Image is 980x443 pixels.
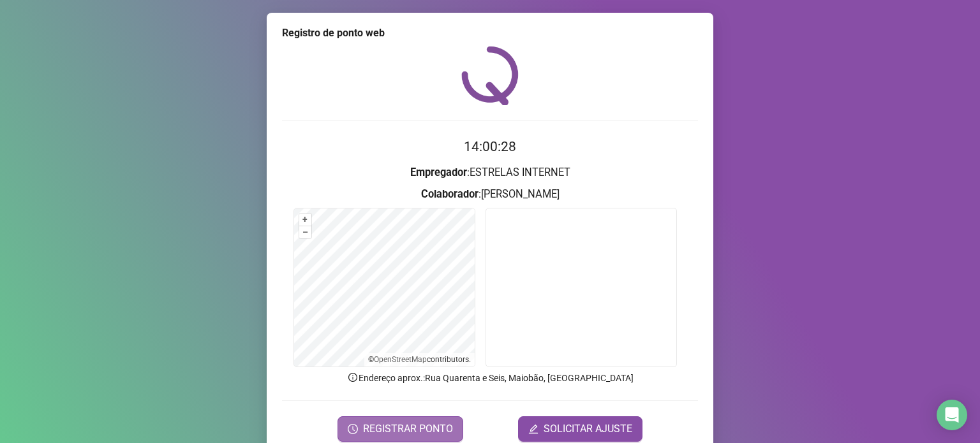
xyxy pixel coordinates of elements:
[338,416,463,442] button: REGISTRAR PONTO
[299,226,311,238] button: –
[368,355,471,364] li: © contributors.
[410,166,467,178] strong: Empregador
[348,424,358,434] span: clock-circle
[282,371,698,385] p: Endereço aprox. : Rua Quarenta e Seis, Maiobão, [GEOGRAPHIC_DATA]
[299,214,311,226] button: +
[421,188,479,200] strong: Colaborador
[282,25,698,41] div: Registro de ponto web
[937,400,967,430] div: Open Intercom Messenger
[282,186,698,203] h3: : [PERSON_NAME]
[461,46,519,105] img: QRPoint
[374,355,427,364] a: OpenStreetMap
[528,424,538,434] span: edit
[518,416,642,442] button: editSOLICITAR AJUSTE
[347,372,359,383] span: info-circle
[282,164,698,181] h3: : ESTRELAS INTERNET
[464,139,516,154] time: 14:00:28
[544,421,632,437] span: SOLICITAR AJUSTE
[363,421,453,437] span: REGISTRAR PONTO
